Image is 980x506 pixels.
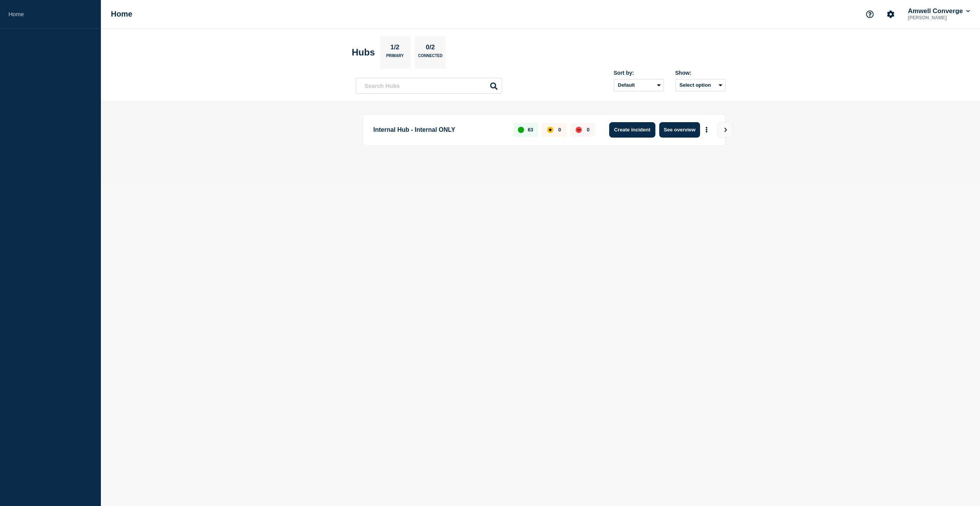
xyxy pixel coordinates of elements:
p: Connected [418,54,442,62]
div: affected [547,127,553,133]
p: 0/2 [423,44,438,54]
p: Primary [386,54,404,62]
p: 1/2 [387,44,402,54]
p: 0 [587,127,590,133]
button: Support [862,6,878,22]
div: Show: [675,70,725,76]
div: down [576,127,582,133]
button: More actions [702,123,712,137]
p: Internal Hub - Internal ONLY [374,122,505,138]
h1: Home [111,10,132,18]
button: Amwell Converge [906,7,972,15]
p: 0 [558,127,561,133]
select: Sort by [614,79,664,91]
input: Search Hubs [356,78,502,94]
button: View [717,122,733,138]
p: [PERSON_NAME] [906,15,972,20]
h2: Hubs [352,47,375,58]
button: Account settings [883,6,899,22]
button: Create incident [609,122,655,138]
p: 63 [528,127,533,133]
button: See overview [659,122,700,138]
button: Select option [675,79,725,91]
div: Sort by: [614,70,664,76]
div: up [518,127,524,133]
